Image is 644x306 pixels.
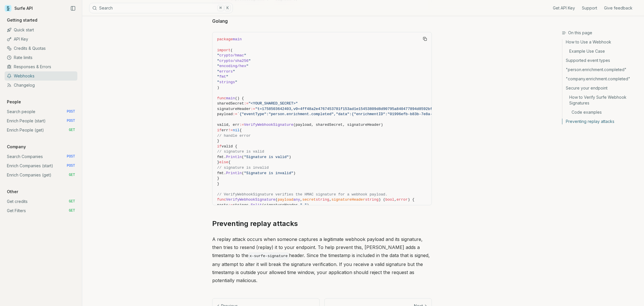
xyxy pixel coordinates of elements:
[293,197,300,202] span: any
[300,197,302,202] span: ,
[275,197,278,202] span: (
[217,5,224,11] kbd: ⌘
[248,59,251,63] span: "
[217,128,222,132] span: if
[217,182,219,186] span: }
[228,128,233,132] span: !=
[5,25,77,35] a: Quick start
[219,69,233,74] span: errors
[212,18,228,24] strong: Golang
[293,171,296,175] span: )
[69,4,77,13] button: Collapse Sidebar
[5,144,28,150] p: Company
[217,149,264,154] span: // signature is valid
[219,80,235,84] span: strings
[5,161,77,170] a: Enrich Companies (start) POST
[316,197,329,202] span: string
[217,171,226,175] span: fmt.
[5,197,77,206] a: Get credits GET
[217,37,233,41] span: package
[217,123,239,127] span: valid, err
[67,164,75,168] span: POST
[278,197,294,202] span: payload
[604,5,632,11] a: Give feedback
[5,53,77,62] a: Rate limits
[69,173,75,177] span: GET
[562,83,639,93] a: Secure your endpoint
[244,101,249,106] span: :=
[242,171,244,175] span: (
[217,85,219,90] span: )
[219,160,228,164] span: else
[217,75,219,79] span: "
[89,3,233,13] button: Search⌘K
[217,192,388,197] span: // VerifyWebhookSignature verifies the HMAC signature for a webhook payload.
[5,107,77,116] a: Search people POST
[219,64,246,68] span: encoding/hex
[379,197,385,202] span: ) (
[248,101,298,106] span: "<YOUR_SHARED_SECRET>"
[217,107,251,111] span: signatureHeader
[5,126,77,135] a: Enrich People (get) GET
[217,197,226,202] span: func
[5,71,77,81] a: Webhooks
[217,96,226,100] span: func
[302,197,316,202] span: secret
[5,189,20,195] p: Other
[217,144,222,149] span: if
[562,93,639,108] a: How to Verify Surfe Webhook Signatures
[226,155,242,159] span: Println
[226,96,235,100] span: main
[5,152,77,161] a: Search Companies POST
[217,203,228,207] span: parts
[255,107,446,111] span: "t=1758503642403,v0=4ff48a2e4767453781f153ad1e15453809d8d90795a840477894d8592bffd79f"
[217,155,226,159] span: fmt.
[244,123,294,127] span: VerifyWebhookSignature
[233,37,242,41] span: main
[69,199,75,204] span: GET
[562,74,639,83] a: "company.enrichment.completed"
[242,155,244,159] span: (
[248,253,289,259] code: x-surfe-signature
[217,139,219,143] span: }
[219,59,248,63] span: crypto/sha256
[562,39,639,47] a: How to Use a Webhook
[235,96,244,100] span: () {
[553,5,575,11] a: Get API Key
[217,160,219,164] span: }
[396,197,408,202] span: error
[262,203,300,207] span: (signatureHeader,
[5,17,40,23] p: Getting started
[212,235,432,284] p: A replay attack occurs when someone captures a legitimate webhook payload and its signature, then...
[228,160,231,164] span: {
[365,197,379,202] span: string
[239,128,242,132] span: {
[408,197,414,202] span: ) {
[251,107,255,111] span: :=
[421,35,429,43] button: Copy Text
[5,4,33,13] a: Surfe API
[217,176,219,180] span: }
[562,47,639,56] a: Example Use Case
[228,203,233,207] span: :=
[226,197,275,202] span: VerifyWebhookSignature
[67,119,75,123] span: POST
[226,75,228,79] span: "
[67,109,75,114] span: POST
[217,101,244,106] span: sharedSecret
[5,35,77,44] a: API Key
[329,197,331,202] span: ,
[5,206,77,215] a: Get Filters GET
[217,69,219,74] span: "
[244,155,289,159] span: "Signature is valid"
[217,134,251,138] span: // handle error
[219,53,244,58] span: crypto/hmac
[212,219,298,228] a: Preventing replay attacks
[217,166,269,170] span: // signature is invalid
[5,62,77,71] a: Responses & Errors
[5,116,77,126] a: Enrich People (start) POST
[289,155,291,159] span: )
[562,65,639,74] a: "person.enrichment.completed"
[217,53,219,58] span: "
[233,69,235,74] span: "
